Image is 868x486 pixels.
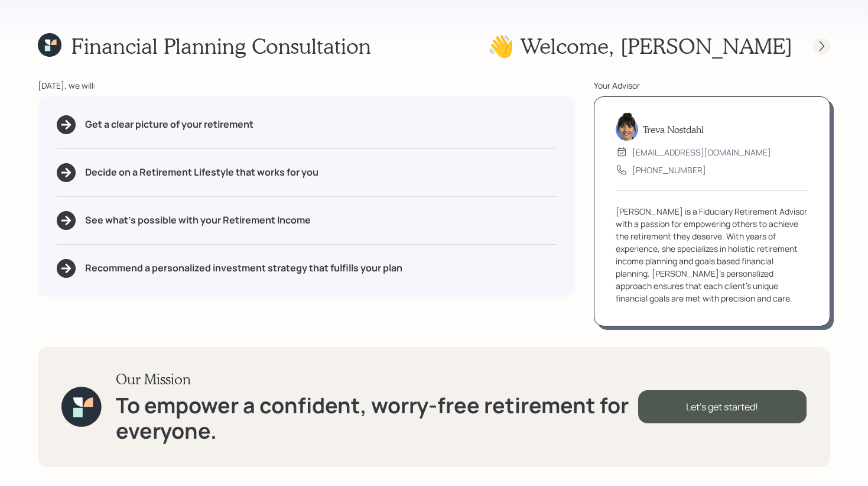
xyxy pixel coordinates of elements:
[85,119,253,130] h5: Get a clear picture of your retirement
[643,124,704,135] h5: Treva Nostdahl
[632,164,706,176] div: [PHONE_NUMBER]
[616,205,808,304] div: [PERSON_NAME] is a Fiduciary Retirement Advisor with a passion for empowering others to achieve t...
[85,263,402,274] h5: Recommend a personalized investment strategy that fulfills your plan
[85,167,318,178] h5: Decide on a Retirement Lifestyle that works for you
[116,393,638,443] h1: To empower a confident, worry-free retirement for everyone.
[594,79,830,92] div: Your Advisor
[487,33,792,59] h1: 👋 Welcome , [PERSON_NAME]
[85,215,311,226] h5: See what's possible with your Retirement Income
[638,390,807,423] div: Let's get started!
[71,33,371,59] h1: Financial Planning Consultation
[616,112,638,141] img: treva-nostdahl-headshot.png
[632,146,771,158] div: [EMAIL_ADDRESS][DOMAIN_NAME]
[116,371,638,388] h3: Our Mission
[38,79,575,92] div: [DATE], we will:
